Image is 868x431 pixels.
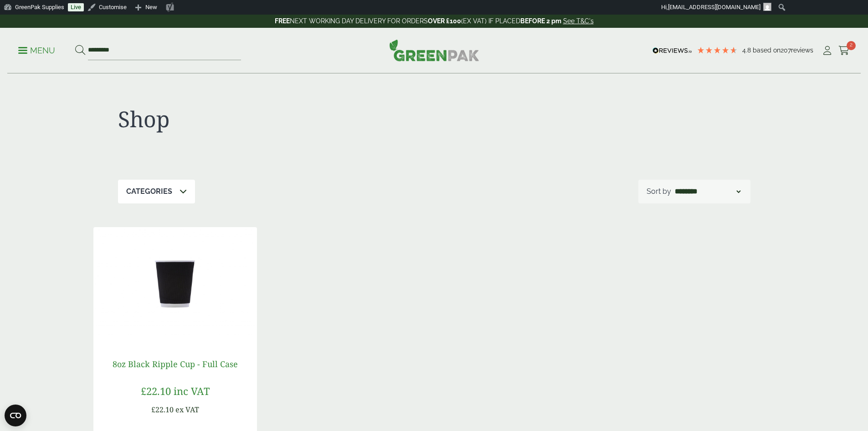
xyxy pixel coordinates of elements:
span: 2 [847,41,856,50]
span: 207 [781,47,791,54]
h1: Shop [118,106,434,132]
div: 4.79 Stars [697,46,738,54]
span: Based on [753,47,781,54]
i: My Account [822,46,833,55]
span: 4.8 [742,47,753,54]
strong: OVER £100 [428,17,461,25]
a: Live [68,3,84,11]
a: Menu [18,45,55,54]
strong: FREE [275,17,290,25]
button: Open CMP widget [5,405,26,426]
select: Shop order [673,186,742,197]
span: reviews [791,47,813,54]
span: £22.10 [151,405,174,415]
span: £22.10 [141,384,171,398]
a: See T&C's [563,17,594,25]
img: REVIEWS.io [652,47,692,54]
i: Cart [838,46,850,55]
span: ex VAT [175,405,199,415]
a: 8oz Black Ripple Cup - Full Case [113,358,238,369]
span: [EMAIL_ADDRESS][DOMAIN_NAME] [668,4,760,10]
strong: BEFORE 2 pm [520,17,561,25]
span: inc VAT [174,384,210,398]
p: Categories [126,186,172,197]
a: 2 [838,44,850,57]
p: Menu [18,45,55,56]
img: 8oz Black Ripple Cup -Full Case of-0 [93,227,257,341]
p: Sort by [647,186,671,197]
img: GreenPak Supplies [389,39,479,61]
